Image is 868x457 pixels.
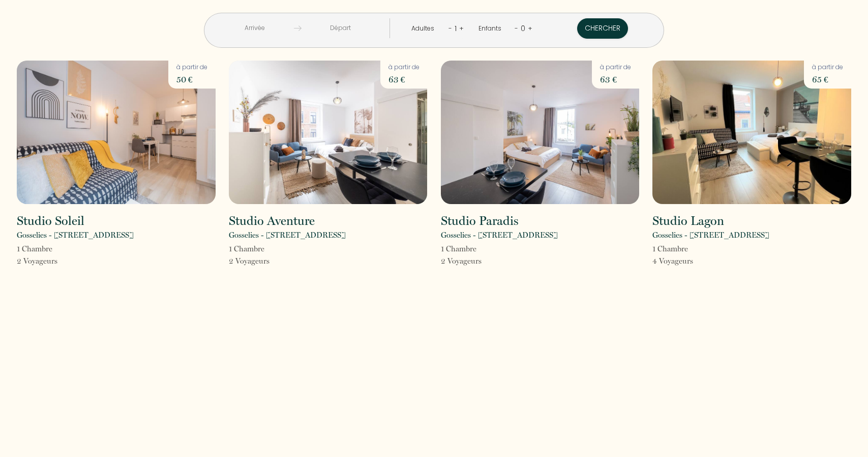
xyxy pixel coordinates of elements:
h2: Studio Paradis [441,215,519,227]
p: 65 € [812,72,843,87]
p: à partir de [600,63,631,72]
p: 4 Voyageur [652,255,693,267]
h2: Studio Lagon [652,215,724,227]
p: 1 Chambre [652,243,693,255]
img: guests [294,24,302,32]
span: s [478,256,482,266]
a: + [528,23,532,33]
input: Arrivée [216,18,294,38]
p: Gosselies - [STREET_ADDRESS] [441,229,558,241]
div: Adultes [411,24,438,34]
h2: Studio Aventure [229,215,315,227]
p: Gosselies - [STREET_ADDRESS] [17,229,134,241]
p: Gosselies - [STREET_ADDRESS] [652,229,769,241]
p: 63 € [600,72,631,87]
button: Chercher [577,18,628,39]
p: Gosselies - [STREET_ADDRESS] [229,229,346,241]
img: rental-image [441,61,640,204]
p: 2 Voyageur [17,255,57,267]
span: s [266,256,270,266]
div: Enfants [478,24,505,34]
p: 2 Voyageur [229,255,270,267]
span: s [54,256,57,266]
p: à partir de [176,63,207,72]
h2: Studio Soleil [17,215,84,227]
p: 2 Voyageur [441,255,482,267]
p: à partir de [812,63,843,72]
p: à partir de [388,63,420,72]
a: - [448,23,452,33]
p: 63 € [388,72,420,87]
img: rental-image [652,61,851,204]
p: 1 Chambre [229,243,270,255]
p: 1 Chambre [441,243,482,255]
p: 1 Chambre [17,243,57,255]
a: - [515,23,518,33]
p: 50 € [176,72,207,87]
a: + [459,23,464,33]
span: s [690,256,693,266]
img: rental-image [229,61,428,204]
div: 0 [518,20,528,37]
div: 1 [452,20,459,37]
img: rental-image [17,61,216,204]
input: Départ [302,18,379,38]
